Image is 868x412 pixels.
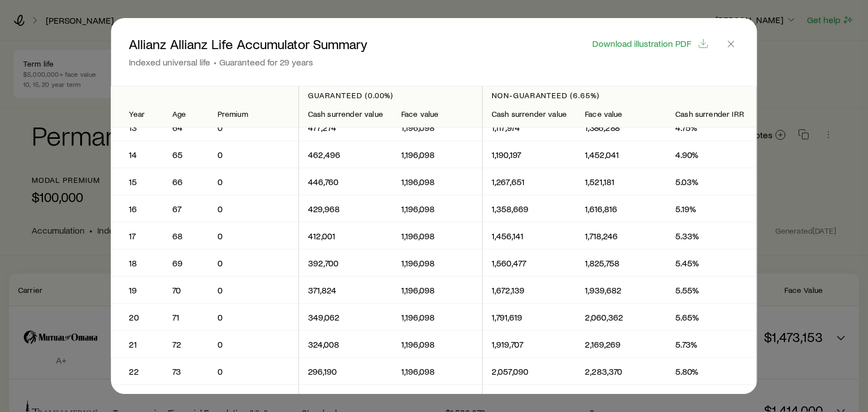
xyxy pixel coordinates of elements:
p: 72 [172,339,199,350]
span: Download illustration PDF [592,39,691,48]
p: 0 [218,284,289,296]
div: Age [172,109,199,119]
p: 1,560,477 [492,257,567,269]
p: 1,196,098 [401,393,473,404]
p: 2,204,557 [492,393,567,404]
p: 1,267,651 [492,176,567,187]
p: 1,919,707 [492,339,567,350]
p: 66 [172,176,199,187]
p: 462,496 [308,149,383,160]
p: Guaranteed (0.00%) [308,91,473,100]
p: 1,196,098 [401,339,473,350]
p: 5.87% [676,393,748,404]
p: 412,001 [308,230,383,242]
p: 5.45% [676,257,748,269]
p: 2,402,967 [585,393,658,404]
p: 4.90% [676,149,748,160]
p: Non-guaranteed (6.65%) [492,91,747,100]
p: 1,196,098 [401,230,473,242]
p: Allianz Allianz Life Accumulator Summary [129,36,367,52]
p: Indexed universal life Guaranteed for 29 years [129,56,367,68]
div: Face value [585,109,658,119]
p: 73 [172,366,199,377]
p: 5.80% [676,366,748,377]
div: Cash surrender value [492,109,567,119]
p: 20 [129,312,145,323]
p: 5.65% [676,312,748,323]
p: 21 [129,339,145,350]
p: 1,456,141 [492,230,567,242]
p: 0 [218,257,289,269]
p: 1,616,816 [585,203,658,214]
p: 0 [218,393,289,404]
p: 0 [218,339,289,350]
p: 17 [129,230,145,242]
p: 5.55% [676,284,748,296]
p: 14 [129,149,145,160]
p: 2,169,269 [585,339,658,350]
p: 392,700 [308,257,383,269]
p: 69 [172,257,199,269]
p: 74 [172,393,199,404]
p: 1,190,197 [492,149,567,160]
p: 0 [218,366,289,377]
p: 349,062 [308,312,383,323]
p: 1,196,098 [401,366,473,377]
p: 1,791,619 [492,312,567,323]
p: 2,060,362 [585,312,658,323]
p: 71 [172,312,199,323]
p: 265,090 [308,393,383,404]
p: 68 [172,230,199,242]
p: 0 [218,203,289,214]
p: 296,190 [308,366,383,377]
p: 5.19% [676,203,748,214]
p: 1,196,098 [401,312,473,323]
p: 1,196,098 [401,203,473,214]
p: 1,196,098 [401,176,473,187]
p: 5.03% [676,176,748,187]
p: 5.33% [676,230,748,242]
p: 15 [129,176,145,187]
p: 0 [218,149,289,160]
p: 446,760 [308,176,383,187]
p: 2,283,370 [585,366,658,377]
p: 324,008 [308,339,383,350]
p: 1,196,098 [401,284,473,296]
p: 1,939,682 [585,284,658,296]
p: 1,521,181 [585,176,658,187]
button: Download illustration PDF [592,37,710,50]
p: 23 [129,393,145,404]
div: Year [129,109,145,119]
p: 2,057,090 [492,366,567,377]
p: 1,196,098 [401,149,473,160]
p: 0 [218,312,289,323]
p: 16 [129,203,145,214]
p: 0 [218,230,289,242]
p: 1,196,098 [401,257,473,269]
p: 1,672,139 [492,284,567,296]
div: Cash surrender value [308,109,383,119]
p: 67 [172,203,199,214]
p: 65 [172,149,199,160]
p: 0 [218,176,289,187]
p: 1,452,041 [585,149,658,160]
p: 1,718,246 [585,230,658,242]
div: Premium [218,109,289,119]
p: 1,825,758 [585,257,658,269]
p: 18 [129,257,145,269]
p: 22 [129,366,145,377]
div: Face value [401,109,473,119]
div: Cash surrender IRR [676,109,748,119]
p: 70 [172,284,199,296]
p: 5.73% [676,339,748,350]
p: 429,968 [308,203,383,214]
p: 1,358,669 [492,203,567,214]
p: 19 [129,284,145,296]
p: 371,824 [308,284,383,296]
